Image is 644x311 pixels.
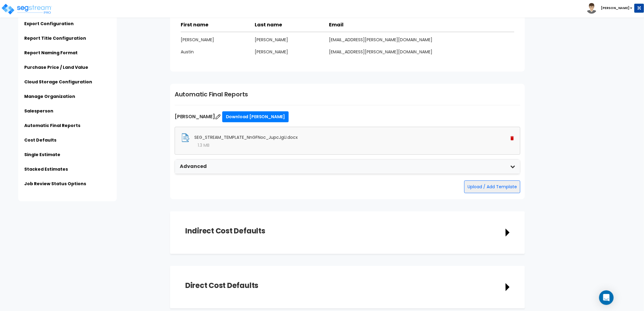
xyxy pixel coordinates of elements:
[255,37,329,43] div: [PERSON_NAME]
[586,3,597,14] img: avatar.png
[24,137,56,143] a: Cost Defaults
[255,49,329,55] div: [PERSON_NAME]
[180,163,207,170] strong: Advanced
[24,64,88,70] a: Purchase Price / Land Value
[24,79,92,85] a: Cloud Storage Configuration
[198,142,210,148] span: 1.3 MB
[601,6,629,10] b: [PERSON_NAME]
[511,136,514,140] img: Trash Icon
[185,281,258,290] h1: Direct Cost Defaults
[24,108,53,114] a: Salesperson
[194,134,298,140] span: SEG_STREAM_TEMPLATE_NnGFNoc_JupcJgU.docx
[222,111,289,122] a: Download [PERSON_NAME]
[175,90,520,99] h1: Automatic Final Reports
[599,290,614,305] div: Open Intercom Messenger
[24,122,80,129] a: Automatic Final Reports
[181,37,255,43] div: [PERSON_NAME]
[181,49,255,55] div: Austin
[24,35,86,41] a: Report Title Configuration
[24,21,74,27] a: Export Configuration
[185,226,265,236] h1: Indirect Cost Defaults
[329,49,477,55] div: [EMAIL_ADDRESS][PERSON_NAME][DOMAIN_NAME]
[175,111,520,122] label: [PERSON_NAME]
[24,166,68,172] a: Stacked Estimates
[1,3,52,15] img: logo_pro_r.png
[181,133,190,142] img: Uploaded File Icon
[255,22,329,28] div: Last name
[181,22,255,28] div: First name
[24,181,86,187] a: Job Review Status Options
[24,93,75,99] a: Manage Organization
[215,114,221,120] img: Change Label
[329,37,477,43] div: [EMAIL_ADDRESS][PERSON_NAME][DOMAIN_NAME]
[329,22,477,28] div: Email
[24,50,78,56] a: Report Naming Format
[464,180,520,193] button: Upload / Add Template
[24,152,60,158] a: Single Estimate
